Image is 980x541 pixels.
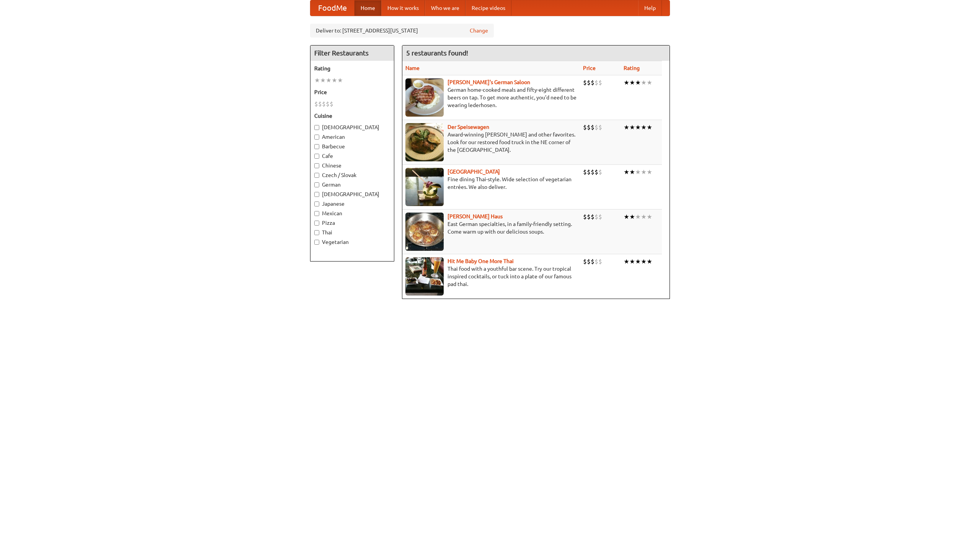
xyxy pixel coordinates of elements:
label: [DEMOGRAPHIC_DATA] [314,123,390,131]
p: Thai food with a youthful bar scene. Try our tropical inspired cocktails, or tuck into a plate of... [405,265,577,288]
li: ★ [326,76,332,84]
a: Name [405,65,420,71]
li: $ [587,78,591,87]
li: ★ [624,78,629,87]
h4: Filter Restaurants [310,45,394,61]
div: Deliver to: [STREET_ADDRESS][US_STATE] [310,24,494,37]
label: Japanese [314,200,390,208]
a: How it works [381,0,425,16]
li: $ [591,213,595,221]
label: [DEMOGRAPHIC_DATA] [314,190,390,198]
p: German home-cooked meals and fifty-eight different beers on tap. To get more authentic, you'd nee... [405,86,577,109]
li: $ [322,100,326,108]
li: $ [591,78,595,87]
a: Home [354,0,381,16]
li: $ [326,100,330,108]
img: speisewagen.jpg [405,123,444,161]
input: Vegetarian [314,240,319,245]
label: American [314,133,390,141]
li: ★ [635,123,641,132]
label: Vegetarian [314,238,390,246]
input: Czech / Slovak [314,173,319,178]
img: esthers.jpg [405,78,444,117]
h5: Rating [314,65,390,72]
img: kohlhaus.jpg [405,213,444,251]
li: $ [314,100,318,108]
li: $ [583,168,587,176]
img: babythai.jpg [405,257,444,296]
li: ★ [647,168,652,176]
li: ★ [641,257,647,266]
li: ★ [635,168,641,176]
li: $ [598,213,602,221]
li: ★ [337,76,343,84]
li: $ [587,168,591,176]
img: satay.jpg [405,168,444,206]
label: Pizza [314,219,390,227]
li: ★ [629,213,635,221]
a: Who we are [425,0,465,16]
a: Rating [624,65,640,71]
li: ★ [635,78,641,87]
li: ★ [629,123,635,132]
p: East German specialties, in a family-friendly setting. Come warm up with our delicious soups. [405,220,577,236]
li: $ [587,213,591,221]
input: Barbecue [314,144,319,149]
a: Recipe videos [465,0,511,16]
li: $ [587,257,591,266]
label: Thai [314,229,390,236]
label: Mexican [314,210,390,217]
input: Cafe [314,154,319,159]
li: ★ [320,76,326,84]
a: Change [470,27,488,34]
h5: Price [314,88,390,96]
li: ★ [647,213,652,221]
input: German [314,182,319,187]
li: $ [598,168,602,176]
label: German [314,181,390,188]
li: $ [318,100,322,108]
h5: Cuisine [314,112,390,120]
li: ★ [647,257,652,266]
input: [DEMOGRAPHIC_DATA] [314,125,319,130]
li: ★ [641,123,647,132]
li: $ [598,78,602,87]
li: $ [583,213,587,221]
li: ★ [641,168,647,176]
li: ★ [635,257,641,266]
a: Help [638,0,662,16]
li: $ [591,257,595,266]
a: FoodMe [310,0,354,16]
li: ★ [624,257,629,266]
a: Der Speisewagen [448,124,489,130]
p: Award-winning [PERSON_NAME] and other favorites. Look for our restored food truck in the NE corne... [405,131,577,154]
li: $ [583,78,587,87]
input: Chinese [314,163,319,168]
li: ★ [624,213,629,221]
a: [PERSON_NAME] Haus [448,213,503,219]
li: $ [598,123,602,132]
li: $ [595,213,598,221]
li: $ [595,257,598,266]
input: Japanese [314,201,319,206]
li: ★ [629,78,635,87]
li: ★ [332,76,337,84]
li: ★ [314,76,320,84]
p: Fine dining Thai-style. Wide selection of vegetarian entrées. We also deliver. [405,175,577,191]
li: ★ [635,213,641,221]
b: [PERSON_NAME]'s German Saloon [448,79,530,85]
li: $ [587,123,591,132]
li: $ [595,78,598,87]
label: Czech / Slovak [314,171,390,179]
li: $ [591,168,595,176]
input: American [314,135,319,140]
li: $ [591,123,595,132]
li: ★ [641,213,647,221]
input: [DEMOGRAPHIC_DATA] [314,192,319,197]
a: [GEOGRAPHIC_DATA] [448,169,500,175]
input: Pizza [314,221,319,226]
li: $ [583,257,587,266]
